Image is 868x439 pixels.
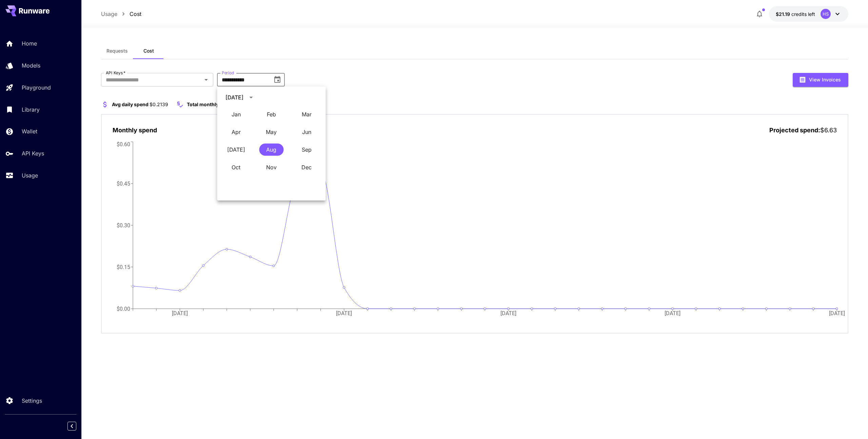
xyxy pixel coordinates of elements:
button: May [259,126,283,138]
p: Home [22,39,37,47]
button: calendar view is open, switch to year view [245,92,257,103]
p: API Keys [22,149,44,157]
span: $6.63 [820,127,837,134]
tspan: $0.00 [117,305,130,312]
tspan: $0.45 [117,180,130,187]
span: Requests [106,48,128,54]
span: credits left [791,11,815,17]
nav: breadcrumb [101,10,141,18]
span: Total monthly spend [187,101,234,107]
label: API Keys [106,70,125,76]
tspan: $0.60 [117,141,130,147]
tspan: [DATE] [336,310,352,317]
a: View Invoices [793,76,848,82]
button: December [294,161,319,173]
div: $21.1876 [776,11,815,18]
div: [DATE] [225,93,243,101]
button: $21.1876HS [769,6,848,22]
p: Playground [22,83,51,92]
button: July [224,144,248,156]
div: HS [821,9,831,19]
button: October [224,161,248,173]
button: February [259,108,283,120]
button: June [294,126,319,138]
span: $0.2139 [150,101,168,107]
p: Settings [22,397,42,405]
p: Models [22,61,40,70]
tspan: [DATE] [665,310,680,317]
tspan: $0.15 [117,264,130,270]
tspan: [DATE] [172,310,188,317]
span: Projected spend: [769,127,820,134]
p: Library [22,106,40,114]
span: Avg daily spend [112,101,149,107]
p: Monthly spend [113,126,157,135]
button: Open [201,75,211,84]
p: Wallet [22,127,37,135]
div: Collapse sidebar [73,420,81,432]
button: View Invoices [793,73,848,87]
tspan: $0.30 [117,222,130,228]
a: Cost [130,10,141,18]
span: Cost [143,48,154,54]
a: Usage [101,10,117,18]
tspan: [DATE] [829,310,845,317]
button: Choose date, selected date is Aug 1, 2025 [271,73,284,87]
button: August [259,144,283,156]
button: March [294,108,319,120]
p: Usage [22,171,38,179]
tspan: [DATE] [500,310,516,317]
button: Collapse sidebar [67,422,76,431]
span: $21.19 [776,11,791,17]
button: November [259,161,283,173]
label: Period [222,70,234,76]
button: September [294,144,319,156]
button: April [224,126,248,138]
button: January [224,108,248,120]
